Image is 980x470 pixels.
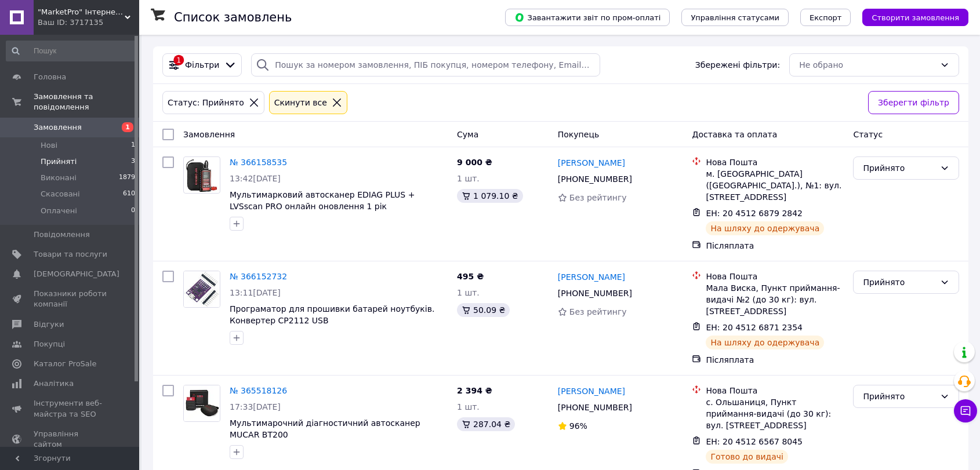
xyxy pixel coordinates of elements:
div: На шляху до одержувача [706,336,824,349]
div: Мала Виска, Пункт приймання-видачі №2 (до 30 кг): вул. [STREET_ADDRESS] [706,282,844,317]
a: Програматор для прошивки батарей ноутбуків. Конвертер CP2112 USB [230,304,434,325]
div: Нова Пошта [706,385,844,396]
div: [PHONE_NUMBER] [556,171,634,187]
a: Мультимарочний діагностичний автосканер MUCAR BT200 [230,418,420,439]
span: Замовлення [34,122,82,133]
div: Ваш ID: 3717135 [38,17,139,28]
a: [PERSON_NAME] [558,157,625,169]
input: Пошук [6,41,136,61]
div: Не обрано [799,59,935,71]
button: Чат з покупцем [954,399,977,422]
button: Зберегти фільтр [868,91,959,114]
span: Нові [41,140,57,151]
span: ЕН: 20 4512 6871 2354 [706,323,803,332]
div: Готово до видачі [706,450,788,464]
span: 17:33[DATE] [230,402,281,411]
div: 50.09 ₴ [457,303,510,317]
div: [PHONE_NUMBER] [556,399,634,416]
img: Фото товару [184,271,220,307]
span: Управління сайтом [34,429,107,450]
span: Виконані [41,173,77,183]
span: 1 [122,122,133,132]
span: 1 шт. [457,288,480,297]
span: 13:42[DATE] [230,174,281,183]
span: 1879 [119,173,135,183]
span: Покупець [558,130,599,139]
span: Повідомлення [34,229,90,240]
a: [PERSON_NAME] [558,385,625,397]
div: Нова Пошта [706,271,844,282]
span: Покупці [34,339,65,349]
span: Створити замовлення [872,13,959,22]
span: Замовлення та повідомлення [34,92,139,112]
span: 96% [569,421,587,431]
img: Фото товару [184,385,220,421]
span: Інструменти веб-майстра та SEO [34,398,107,419]
span: Прийняті [41,156,77,167]
button: Створити замовлення [862,9,968,26]
span: Товари та послуги [34,249,107,260]
span: Експорт [810,13,842,22]
span: 3 [131,156,135,167]
a: № 366152732 [230,272,287,281]
span: 2 394 ₴ [457,386,492,395]
div: Післяплата [706,354,844,366]
button: Завантажити звіт по пром-оплаті [505,9,670,26]
span: 610 [123,189,135,199]
a: № 365518126 [230,386,287,395]
div: Cкинути все [272,96,329,109]
a: № 366158535 [230,158,287,167]
div: 287.04 ₴ [457,417,515,431]
span: Замовлення [183,130,235,139]
span: Зберегти фільтр [878,96,949,109]
span: 13:11[DATE] [230,288,281,297]
input: Пошук за номером замовлення, ПІБ покупця, номером телефону, Email, номером накладної [251,53,600,76]
div: Прийнято [863,390,935,403]
a: Мультимарковий автосканер EDIAG PLUS + LVSscan PRO онлайн оновлення 1 рік [230,190,415,211]
div: На шляху до одержувача [706,221,824,235]
img: Фото товару [185,157,219,193]
a: Фото товару [183,156,220,194]
span: Без рейтингу [569,307,627,316]
div: Післяплата [706,240,844,252]
span: [DEMOGRAPHIC_DATA] [34,269,119,279]
div: Прийнято [863,276,935,289]
span: 1 шт. [457,402,480,411]
span: Збережені фільтри: [695,59,780,71]
span: Управління статусами [691,13,779,22]
span: Оплачені [41,206,77,216]
div: Статус: Прийнято [165,96,246,109]
button: Управління статусами [681,9,789,26]
span: Фільтри [185,59,219,71]
span: ЕН: 20 4512 6879 2842 [706,209,803,218]
span: "MarketPro" Інтернет-магазин інструментів та обладнання [38,7,125,17]
span: 495 ₴ [457,272,484,281]
div: Нова Пошта [706,156,844,168]
span: 1 [131,140,135,151]
span: 0 [131,206,135,216]
span: Без рейтингу [569,193,627,202]
div: [PHONE_NUMBER] [556,285,634,301]
span: Завантажити звіт по пром-оплаті [514,12,660,23]
span: Скасовані [41,189,80,199]
span: Аналітика [34,378,74,389]
a: [PERSON_NAME] [558,271,625,283]
span: Каталог ProSale [34,359,96,369]
span: Cума [457,130,478,139]
div: 1 079.10 ₴ [457,189,523,203]
span: Відгуки [34,319,64,330]
span: Головна [34,72,66,82]
span: Показники роботи компанії [34,289,107,309]
div: Прийнято [863,162,935,174]
h1: Список замовлень [174,10,292,24]
div: м. [GEOGRAPHIC_DATA] ([GEOGRAPHIC_DATA].), №1: вул. [STREET_ADDRESS] [706,168,844,203]
a: Створити замовлення [851,12,968,21]
span: 1 шт. [457,174,480,183]
span: ЕН: 20 4512 6567 8045 [706,437,803,446]
a: Фото товару [183,385,220,422]
span: 9 000 ₴ [457,158,492,167]
a: Фото товару [183,271,220,308]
